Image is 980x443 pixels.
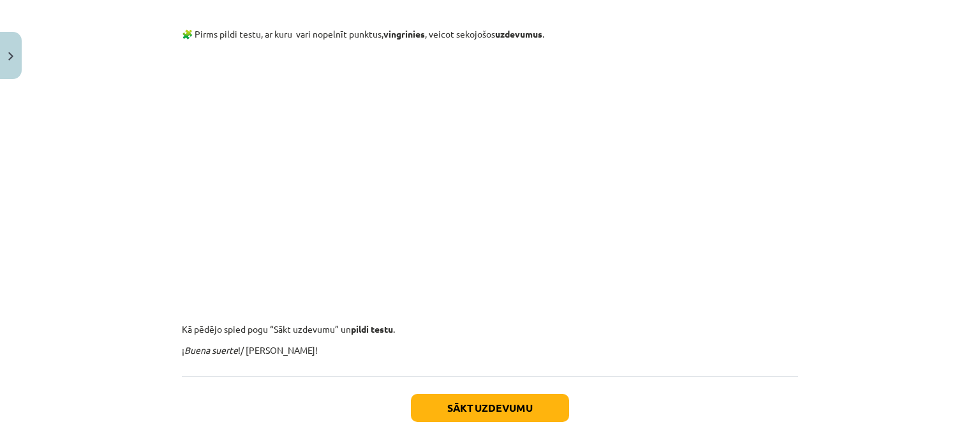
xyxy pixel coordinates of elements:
[182,344,798,357] p: ¡ !/ [PERSON_NAME]!
[383,28,425,40] b: vingrinies
[184,344,238,356] i: Buena suerte
[495,28,542,40] b: uzdevumus
[411,394,569,422] button: Sākt uzdevumu
[182,323,798,336] p: Kā pēdējo spied pogu “Sākt uzdevumu” un .
[182,27,798,41] p: 🧩 Pirms pildi testu, ar kuru vari nopelnīt punktus, , veicot sekojošos .
[351,323,393,335] b: pildi testu
[8,52,13,61] img: icon-close-lesson-0947bae3869378f0d4975bcd49f059093ad1ed9edebbc8119c70593378902aed.svg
